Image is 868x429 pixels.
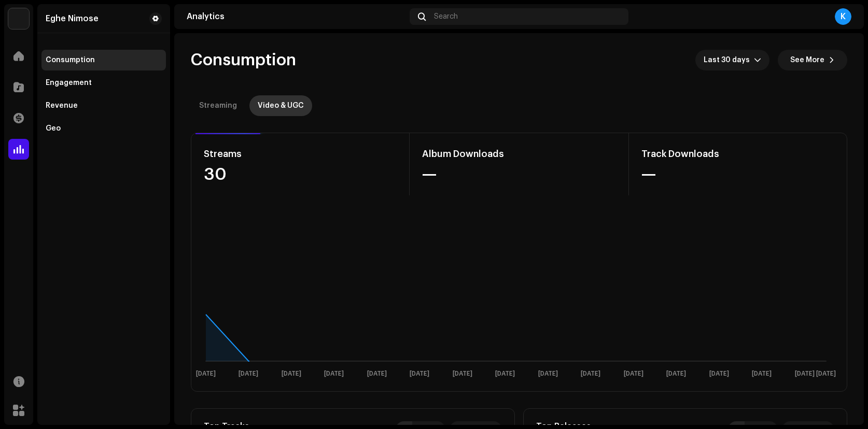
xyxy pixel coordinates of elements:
[367,370,387,377] text: [DATE]
[46,102,78,110] div: Revenue
[196,370,216,377] text: [DATE]
[46,15,99,23] div: Eghe Nimose
[709,370,729,377] text: [DATE]
[624,370,643,377] text: [DATE]
[835,8,851,25] div: K
[46,79,92,87] div: Engagement
[495,370,515,377] text: [DATE]
[8,8,29,29] img: 7951d5c0-dc3c-4d78-8e51-1b6de87acfd8
[46,56,95,64] div: Consumption
[41,73,166,93] re-m-nav-item: Engagement
[204,166,397,183] div: 30
[778,50,847,70] button: See More
[41,118,166,139] re-m-nav-item: Geo
[581,370,600,377] text: [DATE]
[410,370,429,377] text: [DATE]
[191,50,296,70] span: Consumption
[704,50,754,70] span: Last 30 days
[666,370,686,377] text: [DATE]
[204,146,397,162] div: Streams
[641,166,834,183] div: —
[752,370,772,377] text: [DATE]
[816,370,836,377] text: [DATE]
[239,370,258,377] text: [DATE]
[324,370,344,377] text: [DATE]
[258,95,304,116] div: Video & UGC
[199,95,237,116] div: Streaming
[453,370,472,377] text: [DATE]
[538,370,558,377] text: [DATE]
[434,12,458,21] span: Search
[41,50,166,70] re-m-nav-item: Consumption
[422,146,615,162] div: Album Downloads
[282,370,301,377] text: [DATE]
[795,370,815,377] text: [DATE]
[187,12,405,21] div: Analytics
[790,50,824,70] span: See More
[422,166,615,183] div: —
[754,50,761,70] div: dropdown trigger
[641,146,834,162] div: Track Downloads
[41,95,166,116] re-m-nav-item: Revenue
[46,124,61,133] div: Geo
